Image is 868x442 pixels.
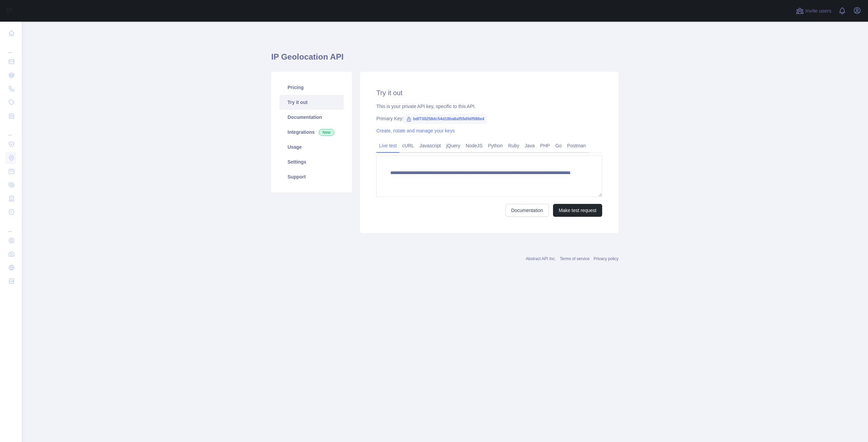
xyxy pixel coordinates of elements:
a: Settings [279,154,344,169]
a: Python [485,140,506,151]
div: ... [5,123,16,137]
a: Java [522,140,538,151]
a: Terms of service [560,256,589,261]
a: Documentation [506,204,549,217]
a: Try it out [279,95,344,110]
button: Make test request [553,204,602,217]
a: Postman [565,140,589,151]
a: NodeJS [463,140,485,151]
a: Ruby [506,140,522,151]
a: Abstract API Inc. [526,256,556,261]
a: Live test [376,140,399,151]
div: ... [5,41,16,54]
a: PHP [537,140,553,151]
a: Integrations New [279,125,344,140]
a: Javascript [417,140,443,151]
button: Invite users [794,5,833,16]
a: Pricing [279,80,344,95]
a: Create, rotate and manage your keys [376,128,455,133]
a: Documentation [279,110,344,125]
span: Invite users [805,7,831,15]
a: Support [279,169,344,184]
span: bdf730258dc54d18ba8af55d0df588e4 [403,114,487,124]
h1: IP Geolocation API [271,51,618,68]
a: cURL [399,140,417,151]
a: Go [553,140,565,151]
a: Usage [279,140,344,154]
h2: Try it out [376,88,602,98]
div: Primary Key: [376,115,602,122]
span: New [319,129,334,136]
div: ... [5,219,16,233]
a: jQuery [443,140,463,151]
a: Privacy policy [594,256,618,261]
div: This is your private API key, specific to this API. [376,103,602,110]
